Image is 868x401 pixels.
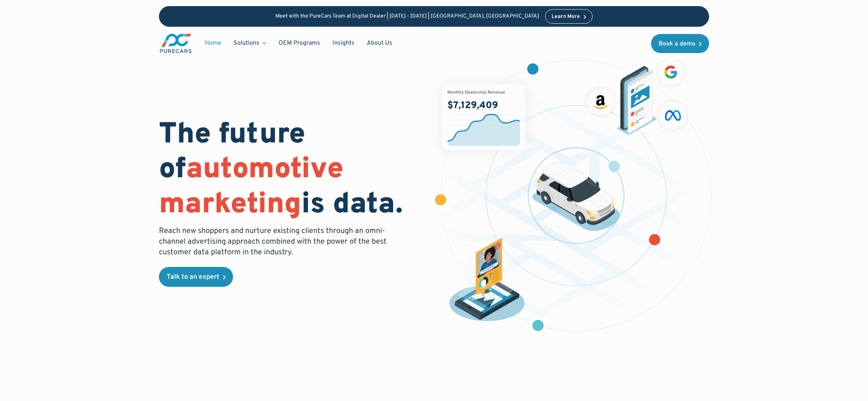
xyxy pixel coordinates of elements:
[272,36,326,50] a: OEM Programs
[659,41,695,47] div: Book a demo
[159,226,391,258] p: Reach new shoppers and nurture existing clients through an omni-channel advertising approach comb...
[326,36,361,50] a: Insights
[167,274,219,281] div: Talk to an expert
[159,267,233,287] a: Talk to an expert
[545,9,593,24] a: Learn More
[583,56,691,135] img: ads on social media and advertising partners
[532,162,620,231] img: illustration of a vehicle
[361,36,398,50] a: About Us
[199,36,227,50] a: Home
[159,152,343,223] span: automotive marketing
[159,33,193,54] img: purecars logo
[552,14,580,19] div: Learn More
[159,118,425,223] h1: The future of is data.
[159,33,193,54] a: main
[444,238,530,324] img: persona of a buyer
[651,34,709,53] a: Book a demo
[233,39,259,47] div: Solutions
[442,84,525,150] img: chart showing monthly dealership revenue of $7m
[275,13,539,20] p: Meet with the PureCars Team at Digital Dealer | [DATE] - [DATE] | [GEOGRAPHIC_DATA], [GEOGRAPHIC_...
[227,36,272,50] div: Solutions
